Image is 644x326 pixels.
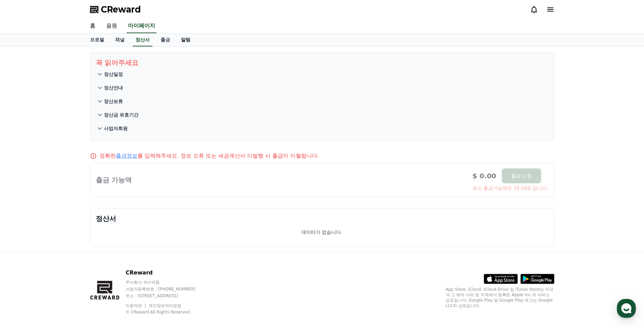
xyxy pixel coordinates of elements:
a: 설정 [88,215,130,232]
p: 주식회사 와이피랩 [126,280,208,285]
button: 정산안내 [96,81,549,95]
button: 정산일정 [96,67,549,81]
span: 홈 [21,225,25,230]
span: CReward [101,4,141,15]
button: 사업자회원 [96,122,549,135]
p: CReward [126,269,208,277]
button: 정산보류 [96,95,549,108]
span: 대화 [62,225,70,231]
a: 마이페이지 [127,19,157,33]
button: 정산금 유효기간 [96,108,549,122]
a: CReward [90,4,141,15]
p: 사업자등록번호 : [PHONE_NUMBER] [126,286,208,292]
p: 정산보류 [104,98,123,105]
p: 사업자회원 [104,125,128,132]
a: 개인정보처리방침 [149,303,181,308]
a: 홈 [2,215,45,232]
p: 정산서 [96,214,549,223]
p: © CReward All Rights Reserved. [126,309,208,315]
a: 출금 [155,34,176,46]
a: 대화 [45,215,88,232]
a: 홈 [85,19,101,33]
p: 정확한 를 입력해주세요. 정보 오류 또는 세금계산서 미발행 시 출금이 이월됩니다. [99,152,319,160]
span: 설정 [105,225,113,230]
p: 정산금 유효기간 [104,111,139,118]
p: 데이터가 없습니다. [301,229,343,236]
p: 주소 : [STREET_ADDRESS] [126,293,208,299]
p: App Store, iCloud, iCloud Drive 및 iTunes Store는 미국과 그 밖의 나라 및 지역에서 등록된 Apple Inc.의 서비스 상표입니다. Goo... [446,287,554,308]
a: 프로필 [85,34,110,46]
a: 출금정보 [116,152,137,159]
a: 채널 [110,34,130,46]
p: 꼭 읽어주세요 [96,58,549,67]
p: 정산안내 [104,84,123,91]
a: 음원 [101,19,123,33]
a: 정산서 [133,34,152,46]
a: 알림 [176,34,196,46]
a: 이용약관 [126,303,147,308]
p: 정산일정 [104,71,123,78]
